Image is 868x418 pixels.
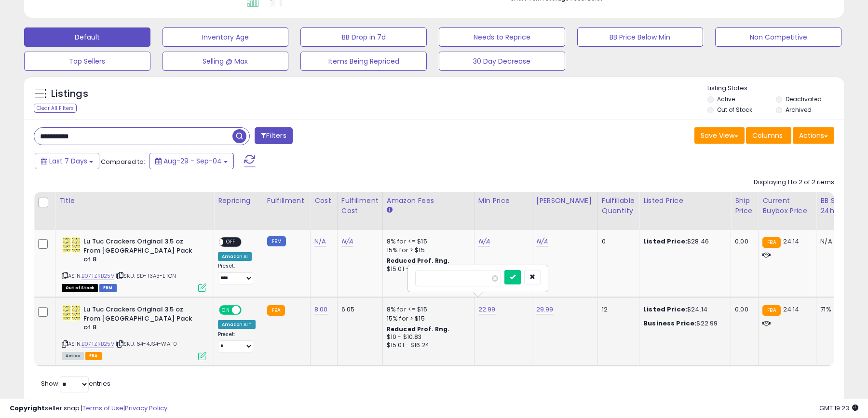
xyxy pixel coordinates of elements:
button: BB Drop in 7d [300,27,427,47]
div: $15.01 - $16.24 [387,341,467,350]
span: 24.14 [783,305,800,314]
div: Fulfillment [267,196,306,206]
p: Listing States: [707,84,843,93]
div: Amazon AI [218,252,252,261]
div: ASIN: [62,305,206,359]
b: Reduced Prof. Rng. [387,256,450,265]
a: N/A [478,237,490,246]
div: $15.01 - $16.24 [387,265,467,273]
a: N/A [341,237,353,246]
div: $10 - $10.83 [387,333,467,341]
a: B07TZRB25V [81,340,114,348]
button: Selling @ Max [163,52,289,71]
div: 15% for > $15 [387,314,467,323]
h5: Listings [51,87,88,101]
div: 8% for <= $15 [387,237,467,246]
a: Privacy Policy [125,404,167,413]
div: 0 [602,237,632,246]
div: Amazon Fees [387,196,470,206]
small: FBA [762,237,780,248]
img: 51EdsAxXS+L._SL40_.jpg [62,237,81,253]
a: 8.00 [314,305,328,314]
button: Aug-29 - Sep-04 [149,153,234,169]
a: B07TZRB25V [81,272,114,280]
a: 22.99 [478,305,496,314]
button: Default [24,27,150,47]
div: [PERSON_NAME] [536,196,594,206]
span: 2025-09-12 19:23 GMT [819,404,858,413]
div: N/A [820,237,852,246]
a: N/A [314,237,326,246]
div: 0.00 [735,237,751,246]
b: Reduced Prof. Rng. [387,325,450,333]
button: BB Price Below Min [577,27,704,47]
div: Ship Price [735,196,754,216]
button: Non Competitive [715,27,841,47]
small: FBM [267,236,286,246]
div: seller snap | | [10,404,167,413]
a: Terms of Use [82,404,123,413]
div: Preset: [218,331,256,353]
div: Fulfillable Quantity [602,196,635,216]
div: Preset: [218,263,256,284]
a: N/A [536,237,548,246]
label: Deactivated [786,95,822,103]
span: Show: entries [41,379,110,388]
small: FBA [267,305,285,316]
button: Inventory Age [163,27,289,47]
div: 71% [820,305,852,314]
div: 15% for > $15 [387,246,467,255]
button: Top Sellers [24,52,150,71]
strong: Copyright [10,404,45,413]
div: Repricing [218,196,259,206]
div: $22.99 [643,319,723,328]
span: OFF [223,238,239,246]
div: 0.00 [735,305,751,314]
div: Amazon AI * [218,320,256,329]
img: 51EdsAxXS+L._SL40_.jpg [62,305,81,321]
button: Actions [793,127,834,144]
b: Listed Price: [643,237,687,246]
span: FBA [85,352,102,360]
span: | SKU: 64-4JS4-WAF0 [116,340,177,348]
span: All listings currently available for purchase on Amazon [62,352,84,360]
div: Clear All Filters [34,104,77,113]
div: Fulfillment Cost [341,196,379,216]
a: 29.99 [536,305,554,314]
b: Lu Tuc Crackers Original 3.5 oz From [GEOGRAPHIC_DATA] Pack of 8 [83,305,201,335]
span: Aug-29 - Sep-04 [163,156,222,166]
b: Lu Tuc Crackers Original 3.5 oz From [GEOGRAPHIC_DATA] Pack of 8 [83,237,201,267]
label: Out of Stock [717,106,752,114]
span: Compared to: [101,157,145,166]
span: Columns [752,131,783,140]
button: Filters [255,127,292,144]
button: Needs to Reprice [439,27,565,47]
button: Items Being Repriced [300,52,427,71]
button: Columns [746,127,791,144]
span: 24.14 [783,237,800,246]
div: $24.14 [643,305,723,314]
div: Cost [314,196,333,206]
div: 12 [602,305,632,314]
div: Listed Price [643,196,727,206]
button: Last 7 Days [35,153,99,169]
label: Archived [786,106,812,114]
b: Listed Price: [643,305,687,314]
small: FBA [762,305,780,316]
div: BB Share 24h. [820,196,855,216]
span: All listings that are currently out of stock and unavailable for purchase on Amazon [62,284,98,292]
div: Title [59,196,210,206]
div: $28.46 [643,237,723,246]
div: ASIN: [62,237,206,291]
div: Displaying 1 to 2 of 2 items [754,178,834,187]
div: Min Price [478,196,528,206]
button: 30 Day Decrease [439,52,565,71]
span: | SKU: SD-T3A3-ETON [116,272,176,280]
label: Active [717,95,735,103]
small: Amazon Fees. [387,206,393,215]
span: OFF [240,306,256,314]
div: 8% for <= $15 [387,305,467,314]
span: FBM [99,284,117,292]
div: 6.05 [341,305,375,314]
span: Last 7 Days [49,156,87,166]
